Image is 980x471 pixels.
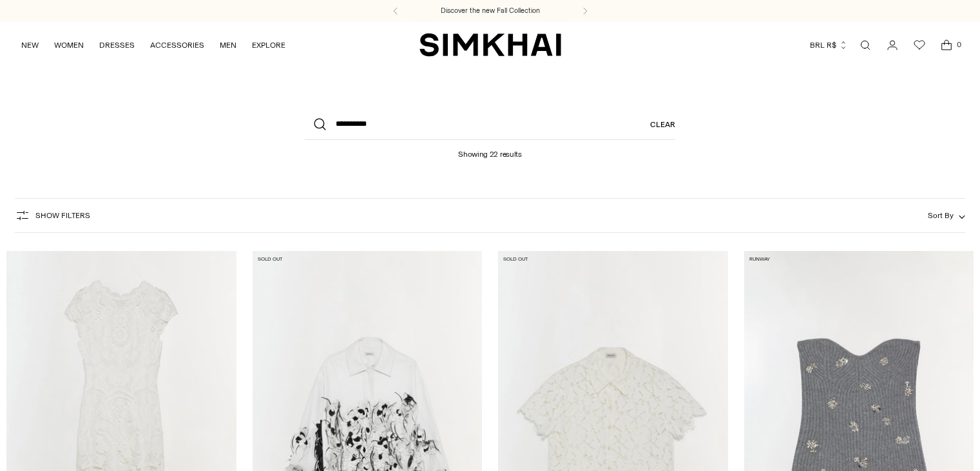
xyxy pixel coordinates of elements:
[928,211,954,220] span: Sort By
[879,32,905,58] a: Go to the account page
[458,140,522,159] h1: Showing 22 results
[220,31,236,59] a: MEN
[419,32,561,57] a: SIMKHAI
[934,32,959,58] a: Open cart modal
[305,109,336,140] button: Search
[21,31,39,59] a: NEW
[150,31,204,59] a: ACCESSORIES
[54,31,84,59] a: WOMEN
[852,32,878,58] a: Open search modal
[928,208,965,223] button: Sort By
[907,32,932,58] a: Wishlist
[810,31,848,59] button: BRL R$
[252,31,285,59] a: EXPLORE
[441,6,540,16] a: Discover the new Fall Collection
[953,39,965,50] span: 0
[35,211,90,220] span: Show Filters
[15,205,90,226] button: Show Filters
[99,31,135,59] a: DRESSES
[650,109,675,140] a: Clear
